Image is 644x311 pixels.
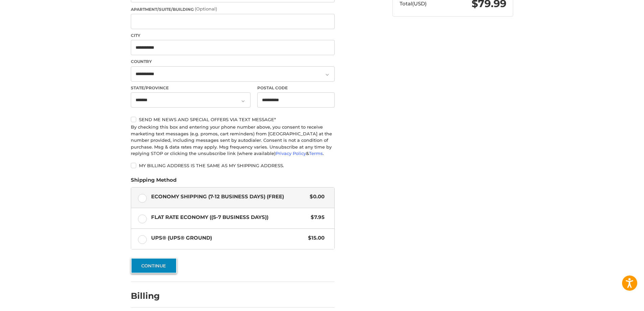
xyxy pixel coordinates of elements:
[309,151,323,156] a: Terms
[131,85,251,91] label: State/Province
[131,32,335,39] label: City
[151,214,308,221] span: Flat Rate Economy ((5-7 Business Days))
[305,234,325,242] span: $15.00
[131,291,170,301] h2: Billing
[257,85,335,91] label: Postal Code
[307,214,325,221] span: $7.95
[400,0,427,7] span: Total (USD)
[131,176,176,187] legend: Shipping Method
[131,258,177,273] button: Continue
[131,163,335,168] label: My billing address is the same as my shipping address.
[151,234,305,242] span: UPS® (UPS® Ground)
[131,59,335,65] label: Country
[306,193,325,201] span: $0.00
[276,151,306,156] a: Privacy Policy
[151,193,307,201] span: Economy Shipping (7-12 Business Days) (Free)
[131,6,335,13] label: Apartment/Suite/Building
[131,117,335,122] label: Send me news and special offers via text message*
[131,124,335,157] div: By checking this box and entering your phone number above, you consent to receive marketing text ...
[195,6,217,12] small: (Optional)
